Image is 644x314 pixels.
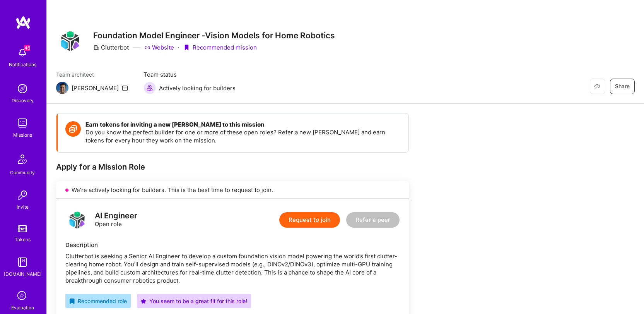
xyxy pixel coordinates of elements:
[56,70,128,79] span: Team architect
[9,60,36,69] div: Notifications
[13,131,32,139] div: Missions
[93,45,99,51] i: icon CompanyGray
[85,128,401,144] p: Do you know the perfect builder for one or more of these open roles? Refer a new [PERSON_NAME] an...
[10,168,35,177] div: Community
[56,82,68,94] img: Team Architect
[122,85,128,91] i: icon Mail
[183,43,257,51] div: Recommended mission
[143,82,156,94] img: Actively looking for builders
[11,304,34,312] div: Evaluation
[15,81,30,96] img: discovery
[15,254,30,270] img: guide book
[18,225,27,232] img: tokens
[610,79,635,94] button: Share
[24,45,30,51] span: 46
[141,299,146,304] i: icon PurpleStar
[143,70,236,79] span: Team status
[15,45,30,60] img: bell
[346,212,400,228] button: Refer a peer
[65,121,81,137] img: Token icon
[178,43,179,51] div: ·
[65,208,89,232] img: logo
[72,84,119,92] div: [PERSON_NAME]
[15,187,30,203] img: Invite
[13,150,32,168] img: Community
[93,43,129,51] div: Clutterbot
[85,121,401,128] h4: Earn tokens for inviting a new [PERSON_NAME] to this mission
[183,45,190,51] i: icon PurpleRibbon
[69,297,127,305] div: Recommended role
[594,83,600,89] i: icon EyeClosed
[17,203,29,211] div: Invite
[159,84,236,92] span: Actively looking for builders
[69,299,75,304] i: icon RecommendedBadge
[95,212,137,228] div: Open role
[15,15,31,29] img: logo
[56,162,409,172] div: Apply for a Mission Role
[12,96,34,105] div: Discovery
[15,235,31,244] div: Tokens
[56,181,409,199] div: We’re actively looking for builders. This is the best time to request to join.
[615,82,630,90] span: Share
[279,212,340,228] button: Request to join
[56,27,84,55] img: Company Logo
[93,31,335,40] h3: Foundation Model Engineer -Vision Models for Home Robotics
[95,212,137,220] div: AI Engineer
[141,297,247,305] div: You seem to be a great fit for this role!
[65,241,400,249] div: Description
[15,115,30,131] img: teamwork
[144,43,174,51] a: Website
[65,252,400,285] div: Clutterbot is seeking a Senior AI Engineer to develop a custom foundation vision model powering t...
[15,289,30,304] i: icon SelectionTeam
[4,270,41,278] div: [DOMAIN_NAME]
